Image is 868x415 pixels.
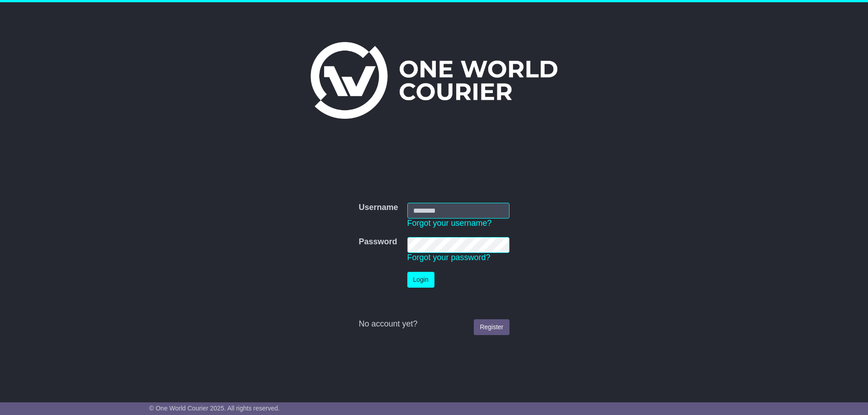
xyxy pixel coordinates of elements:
a: Forgot your password? [407,253,491,262]
img: One World [311,42,557,119]
label: Password [359,237,397,247]
a: Forgot your username? [407,219,492,228]
span: © One World Courier 2025. All rights reserved. [149,405,280,412]
a: Register [474,319,509,335]
label: Username [359,203,398,213]
button: Login [407,272,434,288]
div: No account yet? [359,319,509,329]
